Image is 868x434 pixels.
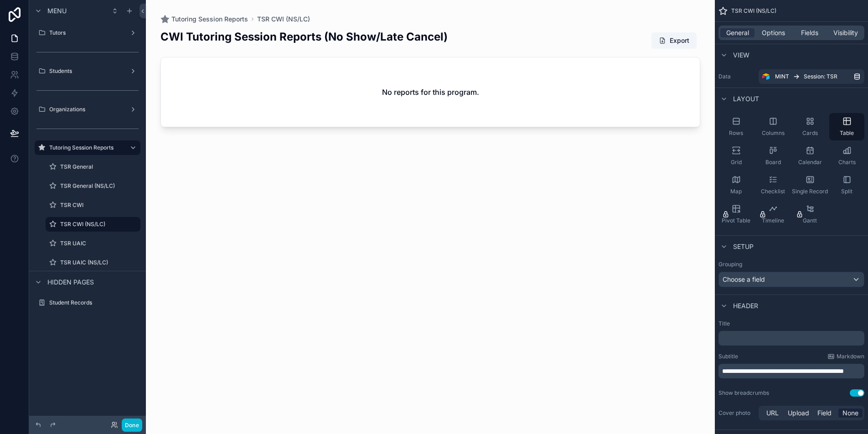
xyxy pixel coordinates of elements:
span: Upload [788,408,809,418]
label: TSR General [60,163,139,170]
span: Timeline [762,217,784,224]
span: Field [817,408,832,418]
span: Pivot Table [722,217,750,224]
span: Charts [838,159,856,166]
label: TSR General (NS/LC) [60,182,139,190]
a: MINTSession: TSR [759,69,864,84]
span: Columns [762,129,785,137]
button: Export [651,32,697,49]
button: Done [122,418,142,432]
button: Choose a field [718,272,864,287]
a: TSR UAIC (NS/LC) [46,255,140,270]
span: Markdown [837,353,864,360]
label: Organizations [49,106,126,113]
span: Grid [731,159,742,166]
label: Students [49,67,126,75]
span: Rows [729,129,743,137]
button: Split [829,171,864,199]
a: TSR CWI (NS/LC) [46,217,140,232]
label: TSR UAIC [60,240,139,247]
a: Tutoring Session Reports [35,140,140,155]
h2: CWI Tutoring Session Reports (No Show/Late Cancel) [160,29,448,44]
span: Fields [801,28,818,37]
span: Checklist [761,188,785,195]
span: Menu [47,6,67,15]
a: Tutors [35,26,140,40]
button: Gantt [792,201,827,228]
label: Grouping [718,261,742,268]
img: Airtable Logo [762,73,770,80]
button: Columns [755,113,790,140]
span: Hidden pages [47,278,94,287]
label: TSR UAIC (NS/LC) [60,259,139,266]
button: Grid [718,142,754,170]
span: Map [730,188,742,195]
span: MINT [775,73,789,80]
div: scrollable content [718,364,864,378]
a: TSR General (NS/LC) [46,179,140,193]
a: Student Records [35,295,140,310]
label: Student Records [49,299,139,306]
label: Tutors [49,29,126,36]
a: Organizations [35,102,140,117]
label: Title [718,320,864,327]
span: Session: TSR [804,73,837,80]
div: Show breadcrumbs [718,389,769,397]
button: Cards [792,113,827,140]
label: Tutoring Session Reports [49,144,122,151]
span: Board [765,159,781,166]
button: Pivot Table [718,201,754,228]
label: TSR CWI (NS/LC) [60,221,135,228]
button: Table [829,113,864,140]
button: Single Record [792,171,827,199]
button: Charts [829,142,864,170]
a: Students [35,64,140,78]
a: Tutoring Session Reports [160,15,248,24]
span: Tutoring Session Reports [171,15,248,24]
span: Layout [733,94,759,103]
span: Calendar [798,159,822,166]
span: Cards [802,129,818,137]
span: Setup [733,242,754,251]
button: Rows [718,113,754,140]
label: Cover photo [718,409,755,417]
button: Map [718,171,754,199]
label: Subtitle [718,353,738,360]
span: View [733,51,749,60]
a: TSR General [46,160,140,174]
span: Split [841,188,852,195]
a: TSR CWI (NS/LC) [257,15,310,24]
span: Single Record [792,188,828,195]
a: TSR CWI [46,198,140,212]
span: Visibility [833,28,858,37]
button: Calendar [792,142,827,170]
span: TSR CWI (NS/LC) [731,7,776,15]
label: Data [718,73,755,80]
span: Table [840,129,854,137]
span: URL [766,408,779,418]
label: TSR CWI [60,201,139,209]
h2: No reports for this program. [382,87,479,98]
span: None [842,408,858,418]
a: Markdown [827,353,864,360]
div: scrollable content [718,331,864,346]
span: Header [733,301,758,310]
button: Checklist [755,171,790,199]
span: Choose a field [723,275,765,283]
span: General [726,28,749,37]
span: Gantt [803,217,817,224]
span: Options [762,28,785,37]
a: TSR UAIC [46,236,140,251]
button: Board [755,142,790,170]
button: Timeline [755,201,790,228]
